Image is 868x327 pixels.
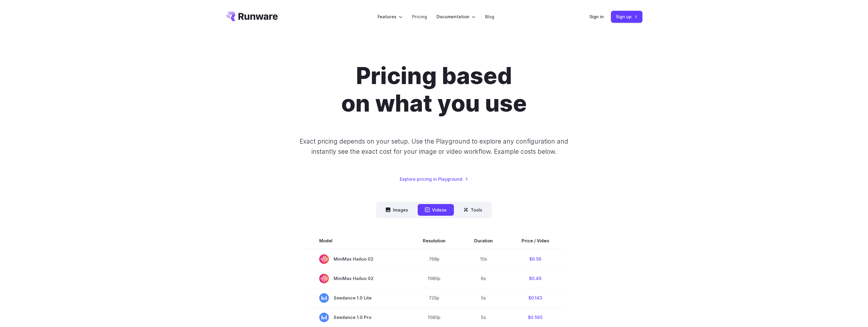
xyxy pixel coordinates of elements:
[456,204,490,216] button: Tools
[378,204,415,216] button: Images
[319,254,394,264] span: MiniMax Hailuo 02
[460,288,507,308] td: 5s
[288,136,580,156] p: Exact pricing depends on your setup. Use the Playground to explore any configuration and instantl...
[400,176,468,182] a: Explore pricing in Playground
[319,313,394,322] span: Seedance 1.0 Pro
[412,13,427,20] a: Pricing
[437,13,475,20] label: Documentation
[460,249,507,269] td: 10s
[507,269,563,288] td: $0.49
[319,293,394,303] span: Seedance 1.0 Lite
[319,274,394,283] span: MiniMax Hailuo 02
[267,62,601,117] h1: Pricing based on what you use
[460,308,507,327] td: 5s
[507,249,563,269] td: $0.56
[589,13,604,20] a: Sign in
[226,12,278,21] a: Go to /
[460,269,507,288] td: 6s
[507,288,563,308] td: $0.143
[507,308,563,327] td: $0.565
[408,288,460,308] td: 720p
[611,11,642,22] a: Sign up
[378,13,402,20] label: Features
[408,269,460,288] td: 1080p
[485,13,494,20] a: Blog
[408,308,460,327] td: 1080p
[460,232,507,249] th: Duration
[418,204,454,216] button: Videos
[305,232,408,249] th: Model
[507,232,563,249] th: Price / Video
[408,249,460,269] td: 768p
[408,232,460,249] th: Resolution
